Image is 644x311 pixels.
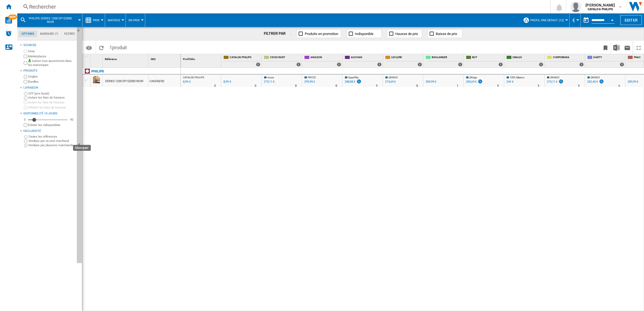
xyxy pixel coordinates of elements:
button: Open calendar [607,15,617,24]
div: 289,99 € [425,80,436,83]
span: AUCHAN [351,55,382,60]
div: 1 offers sold by AUCHAN [377,62,382,67]
div: 299,99 € [304,80,315,83]
div: 282,40 € [586,79,604,85]
div: 274,69 € [384,79,396,85]
div: 274,69 € [385,80,396,83]
div: Profil par défaut (12) [523,13,567,27]
div: Délai de livraison : 0 jour [214,83,216,89]
div: Cliquez pour filtrer sur cette marque [91,68,104,75]
span: GpasPlus [348,76,359,79]
div: BOULANGER 1 offers sold by BOULANGER [424,54,463,68]
div: Sort None [104,54,148,62]
div: 275,11 € [547,80,558,83]
img: alerts-logo.svg [5,30,12,37]
label: Marketplaces [28,54,75,58]
label: Inclure mon assortiment dans les statistiques [28,59,75,67]
div: 288,88 € [344,79,362,85]
span: 2KINGS [550,76,559,79]
div: Délai de livraison : 6 jours [618,83,620,89]
div: BUT 1 offers sold by BUT [465,54,504,68]
div: CA6530/00 [148,75,181,87]
b: CATALOG PHILIPS [588,8,613,11]
div: 275,11 € [546,79,564,85]
div: Sort None [150,54,181,62]
span: UBALDI [513,55,543,60]
div: 90 [69,118,75,122]
span: Matrice [108,19,120,22]
span: Baisse de prix [436,32,457,36]
button: md-calendar [581,15,591,26]
div: Sort None [92,54,102,62]
label: Toutes les références [28,135,75,139]
label: Sites [28,49,75,53]
span: Profil par défaut (12) [530,19,564,22]
img: wise-card.svg [5,17,12,24]
div: Profil Min Sort None [182,54,221,62]
button: Créer un favoris [600,41,611,54]
span: LECLERC [391,55,422,60]
button: Produits en promotion [296,29,341,38]
div: 299,99 € [303,79,315,85]
span: Profil Min [183,58,195,61]
span: Référence [105,58,117,61]
span: BOULANGER [432,55,462,60]
button: Matrice [108,13,123,27]
div: Délai de livraison : 8 jours [335,83,337,89]
div: 1 offers sold by UBALDI [539,62,543,67]
label: Afficher les frais de livraison [28,106,75,110]
div: Délai de livraison : 3 jours [538,83,539,89]
button: Baisse de prix [427,29,462,38]
div: 244 € [505,79,514,85]
span: Hausse de prix [395,32,418,36]
label: Enlever les indisponibles [28,123,75,127]
div: Délai de livraison : 8 jours [416,83,418,89]
div: AUCHAN 1 offers sold by AUCHAN [344,54,383,68]
div: Délai de livraison : 9 jours [497,83,499,89]
div: 1 offers sold by BOULANGER [458,62,462,67]
button: Envoyer ce rapport par email [622,41,633,54]
div: Rechercher [29,3,536,11]
input: Singles [24,75,27,79]
div: 1 offers sold by CDISCOUNT [296,62,301,67]
div: 275,11 € [263,79,275,85]
span: CATALOG PHILIPS [183,76,204,79]
input: Inclure les frais de livraison [24,96,27,100]
input: Afficher les frais de livraison [24,106,27,109]
div: SKU Sort None [150,54,181,62]
div: 280,69 € [465,79,483,85]
span: Indisponible [355,32,373,36]
input: Inclure les frais de livraison [24,101,27,104]
div: 1 offers sold by AMAZON [337,62,341,67]
label: Vendues par un seul marchand [28,139,75,143]
div: 288,88 € [345,80,355,83]
button: Télécharger au format Excel [611,41,622,54]
div: 282,40 € [587,80,598,83]
div: 289,99 € [627,79,638,85]
div: Prix [85,13,102,27]
span: DARTY [593,55,624,60]
div: En Prix [129,13,142,27]
div: Sort None [182,54,221,62]
div: DARTY 1 offers sold by DARTY [586,54,625,68]
span: Prix [93,19,99,22]
span: Icoza [267,76,274,79]
img: mysite-bg-18x18.png [28,59,31,62]
label: Inclure les frais de livraison [28,96,75,100]
div: 8,99 € [223,80,231,83]
button: Plein écran [633,41,644,54]
div: Délai de livraison : 0 jour [255,83,256,89]
label: Bundles [28,80,75,84]
span: 100% Maison [510,76,524,79]
div: CATALOG PHILIPS 1 offers sold by CATALOG PHILIPS [222,54,261,68]
span: € [572,18,575,23]
button: Recharger [96,41,107,54]
md-tab-item: Marques (*) [37,31,61,37]
img: excel-24x24.png [613,44,620,51]
button: Masquer [77,27,83,37]
span: PRYCE [308,76,316,79]
span: PHILIPS SERIES 1200 EP122000 NOIR [29,17,72,24]
span: 2Kings [469,76,477,79]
